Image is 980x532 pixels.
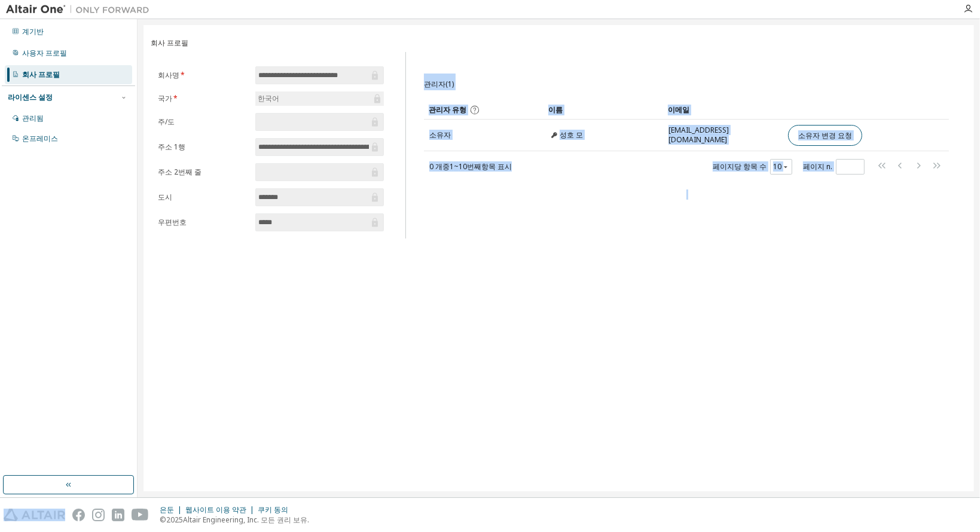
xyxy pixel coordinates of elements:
[158,217,187,227] font: 우편번호
[548,105,563,115] font: 이름
[8,92,53,102] font: 라이센스 설정
[158,192,172,202] font: 도시
[429,105,466,115] font: 관리자 유형
[158,117,175,127] font: 주/도
[560,130,583,140] font: 성호 모
[158,142,185,152] font: 주소 1행
[803,161,832,172] font: 페이지 n.
[158,70,179,80] font: 회사명
[255,91,384,106] div: 한국어
[798,130,852,140] font: 소유자 변경 요청
[6,4,155,16] img: 알타이르 원
[668,105,689,115] font: 이메일
[151,38,188,48] font: 회사 프로필
[713,161,767,172] font: 페이지당 항목 수
[22,26,44,36] font: 계기반
[160,515,166,525] font: ©
[160,505,174,515] font: 은둔
[429,130,451,140] font: 소유자
[158,167,202,177] font: 주소 2번째 줄
[424,79,454,89] font: 관리자(1)
[72,509,85,521] img: facebook.svg
[442,161,450,172] font: 중
[185,505,246,515] font: 웹사이트 이용 약관
[4,509,65,521] img: altair_logo.svg
[92,509,105,521] img: instagram.svg
[450,161,454,172] font: 1
[429,161,442,172] font: 0 개
[132,509,149,521] img: youtube.svg
[459,161,481,172] font: 10번째
[22,133,58,143] font: 온프레미스
[22,48,67,58] font: 사용자 프로필
[112,509,124,521] img: linkedin.svg
[668,125,729,145] font: [EMAIL_ADDRESS][DOMAIN_NAME]
[22,113,44,123] font: 관리됨
[481,161,512,172] font: 항목 표시
[788,125,862,146] button: 소유자 변경 요청
[454,161,459,172] font: ~
[773,161,781,172] font: 10
[258,93,279,103] font: 한국어
[22,69,60,80] font: 회사 프로필
[166,515,183,525] font: 2025
[183,515,309,525] font: Altair Engineering, Inc. 모든 권리 보유.
[158,93,172,103] font: 국가
[258,505,288,515] font: 쿠키 동의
